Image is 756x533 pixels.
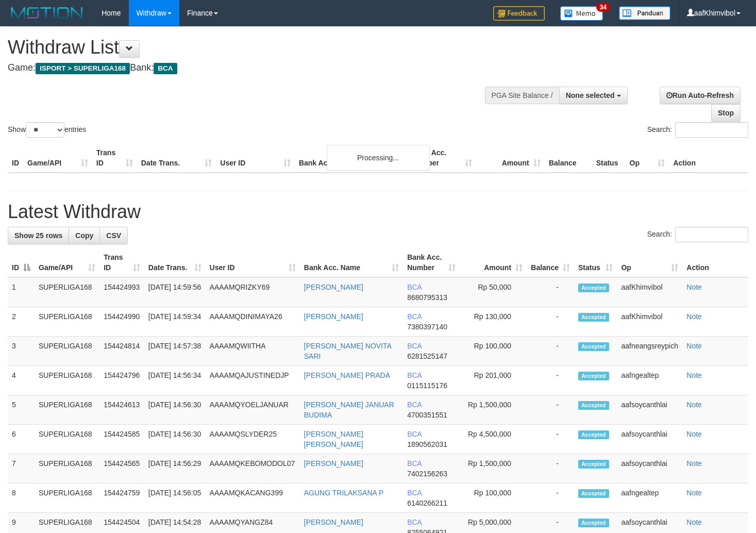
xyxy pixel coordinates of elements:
[216,143,295,173] th: User ID
[8,63,494,73] h4: Game: Bank:
[154,63,177,74] span: BCA
[545,143,592,173] th: Balance
[686,430,702,438] a: Note
[617,248,682,277] th: Op: activate to sort column ascending
[617,337,682,366] td: aafneangsreypich
[8,277,35,307] td: 1
[647,122,748,138] label: Search:
[403,248,460,277] th: Bank Acc. Number: activate to sort column ascending
[460,484,527,513] td: Rp 100,000
[527,454,574,484] td: -
[35,484,99,513] td: SUPERLIGA168
[295,143,408,173] th: Bank Acc. Name
[527,307,574,337] td: -
[8,337,35,366] td: 3
[304,312,363,321] a: [PERSON_NAME]
[527,425,574,454] td: -
[407,459,422,468] span: BCA
[619,6,670,20] img: panduan.png
[144,484,206,513] td: [DATE] 14:56:05
[35,454,99,484] td: SUPERLIGA168
[327,145,430,171] div: Processing...
[304,401,394,419] a: [PERSON_NAME] JANUAR BUDIMA
[8,395,35,425] td: 5
[617,425,682,454] td: aafsoycanthlai
[69,227,100,244] a: Copy
[578,372,609,380] span: Accepted
[476,143,545,173] th: Amount
[8,143,23,173] th: ID
[99,425,144,454] td: 154424585
[144,454,206,484] td: [DATE] 14:56:29
[144,425,206,454] td: [DATE] 14:56:30
[144,366,206,395] td: [DATE] 14:56:34
[304,371,390,379] a: [PERSON_NAME] PRADA
[8,122,86,138] label: Show entries
[527,337,574,366] td: -
[407,381,447,390] span: Copy 0115115176 to clipboard
[144,395,206,425] td: [DATE] 14:56:30
[407,430,422,438] span: BCA
[206,248,300,277] th: User ID: activate to sort column ascending
[578,342,609,351] span: Accepted
[99,484,144,513] td: 154424759
[527,248,574,277] th: Balance: activate to sort column ascending
[206,337,300,366] td: AAAAMQWIITHA
[460,337,527,366] td: Rp 100,000
[8,5,86,21] img: MOTION_logo.png
[407,440,447,448] span: Copy 1890562031 to clipboard
[682,248,748,277] th: Action
[304,489,384,497] a: AGUNG TRILAKSANA P
[137,143,216,173] th: Date Trans.
[407,401,422,409] span: BCA
[566,91,615,99] span: None selected
[460,307,527,337] td: Rp 130,000
[617,484,682,513] td: aafngealtep
[36,63,130,74] span: ISPORT > SUPERLIGA168
[144,337,206,366] td: [DATE] 14:57:38
[99,337,144,366] td: 154424814
[407,518,422,526] span: BCA
[617,395,682,425] td: aafsoycanthlai
[8,454,35,484] td: 7
[686,489,702,497] a: Note
[8,484,35,513] td: 8
[8,425,35,454] td: 6
[99,277,144,307] td: 154424993
[35,337,99,366] td: SUPERLIGA168
[304,459,363,468] a: [PERSON_NAME]
[407,323,447,331] span: Copy 7380397140 to clipboard
[460,366,527,395] td: Rp 201,000
[578,430,609,439] span: Accepted
[304,283,363,291] a: [PERSON_NAME]
[669,143,748,173] th: Action
[617,277,682,307] td: aafKhimvibol
[686,283,702,291] a: Note
[578,284,609,292] span: Accepted
[35,366,99,395] td: SUPERLIGA168
[75,231,93,240] span: Copy
[408,143,476,173] th: Bank Acc. Number
[304,518,363,526] a: [PERSON_NAME]
[35,248,99,277] th: Game/API: activate to sort column ascending
[407,293,447,302] span: Copy 8680795313 to clipboard
[527,395,574,425] td: -
[407,342,422,350] span: BCA
[8,366,35,395] td: 4
[8,227,69,244] a: Show 25 rows
[407,489,422,497] span: BCA
[144,248,206,277] th: Date Trans.: activate to sort column ascending
[304,430,363,448] a: [PERSON_NAME] [PERSON_NAME]
[407,411,447,419] span: Copy 4700351551 to clipboard
[407,470,447,478] span: Copy 7402156263 to clipboard
[99,366,144,395] td: 154424796
[206,307,300,337] td: AAAAMQDINIMAYA26
[99,227,128,244] a: CSV
[8,307,35,337] td: 2
[26,122,64,138] select: Showentries
[527,366,574,395] td: -
[527,484,574,513] td: -
[8,202,748,222] h1: Latest Withdraw
[407,499,447,507] span: Copy 6140266211 to clipboard
[560,6,603,21] img: Button%20Memo.svg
